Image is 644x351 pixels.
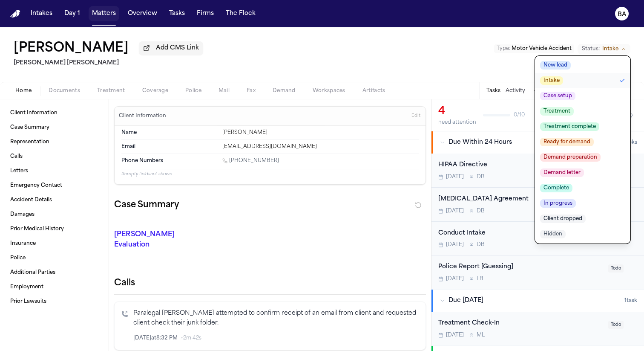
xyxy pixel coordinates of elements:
a: Calls [7,150,102,163]
span: [DATE] at 8:32 PM [133,335,178,342]
button: Due [DATE]1task [431,290,644,312]
span: [DATE] [446,332,464,339]
span: Add CMS Link [156,44,199,52]
div: Conduct Intake [438,229,603,238]
a: The Flock [222,6,259,21]
div: Treatment Check-In [438,319,603,328]
a: Call 1 (424) 230-9043 [222,157,279,164]
span: Treatment complete [540,122,599,131]
button: Demand preparation [535,150,630,165]
span: Police [185,87,201,94]
a: Police [7,251,102,265]
button: Intakes [27,6,56,21]
button: Ready for demand [535,134,630,150]
button: Edit [409,109,423,123]
span: Phone Numbers [121,157,163,164]
button: Tasks [166,6,188,21]
span: Treatment [97,87,125,94]
span: Demand letter [540,168,584,177]
button: Matters [89,6,119,21]
a: Firms [193,6,217,21]
span: Due Within 24 Hours [448,138,512,147]
span: Edit [411,113,420,119]
button: Client dropped [535,211,630,226]
span: [DATE] [446,208,464,215]
div: Open task: Conduct Intake [431,222,644,256]
h3: Client Information [117,113,168,119]
span: Todo [608,264,624,273]
span: M L [477,332,485,339]
span: Home [15,87,32,94]
span: Treatment [540,107,574,116]
a: Letters [7,164,102,178]
div: Open task: HIPAA Directive [431,154,644,188]
span: Documents [49,87,80,94]
button: New lead [535,58,630,73]
a: Accident Details [7,193,102,207]
a: Emergency Contact [7,179,102,192]
button: Add CMS Link [139,41,203,55]
a: Damages [7,208,102,221]
p: 9 empty fields not shown. [121,171,419,177]
button: Change status from Intake [578,44,630,54]
span: Fax [247,87,256,94]
button: Hidden [535,226,630,242]
div: [MEDICAL_DATA] Agreement [438,194,603,204]
button: Demand letter [535,165,630,180]
div: Open task: Retainer Agreement [431,188,644,222]
a: Prior Lawsuits [7,295,102,308]
div: Open task: Police Report [Guessing] [431,255,644,289]
span: Due [DATE] [448,296,483,305]
span: New lead [540,61,571,70]
a: Additional Parties [7,266,102,279]
dt: Name [121,129,217,136]
span: [DATE] [446,241,464,248]
a: Employment [7,280,102,294]
span: Client dropped [540,215,586,223]
span: 0 / 10 [514,112,525,119]
a: Client Information [7,106,102,120]
p: Paralegal [PERSON_NAME] attempted to confirm receipt of an email from client and requested client... [133,309,419,328]
button: Add Task [530,85,542,97]
span: Type : [497,46,510,51]
button: Activity [506,87,525,94]
div: Police Report [Guessing] [438,262,603,272]
span: Motor Vehicle Accident [512,46,572,51]
span: • 2m 42s [181,335,201,342]
button: Treatment [535,104,630,119]
button: Overview [124,6,161,21]
span: Intake [540,76,563,85]
span: Workspaces [313,87,345,94]
span: In progress [540,199,576,208]
a: Home [10,10,20,18]
span: [DATE] [446,276,464,282]
a: Insurance [7,237,102,250]
a: Prior Medical History [7,222,102,236]
span: Coverage [142,87,168,94]
button: Day 1 [61,6,83,21]
button: Intake [535,73,630,88]
p: [PERSON_NAME] Evaluation [114,229,211,250]
span: Hidden [540,230,566,238]
ul: Status options [535,56,630,244]
span: 1 task [624,297,637,304]
span: Ready for demand [540,138,594,146]
span: Demand [273,87,296,94]
h2: [PERSON_NAME] [PERSON_NAME] [14,58,203,68]
a: Case Summary [7,121,102,134]
button: Treatment complete [535,119,630,134]
button: Edit matter name [14,41,129,56]
button: Complete [535,180,630,196]
h1: [PERSON_NAME] [14,41,129,56]
span: Status: [582,46,600,52]
h2: Case Summary [114,198,179,212]
div: [PERSON_NAME] [222,129,419,136]
span: D B [477,208,485,215]
div: Open task: Treatment Check-In [431,312,644,345]
button: Tasks [486,87,500,94]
